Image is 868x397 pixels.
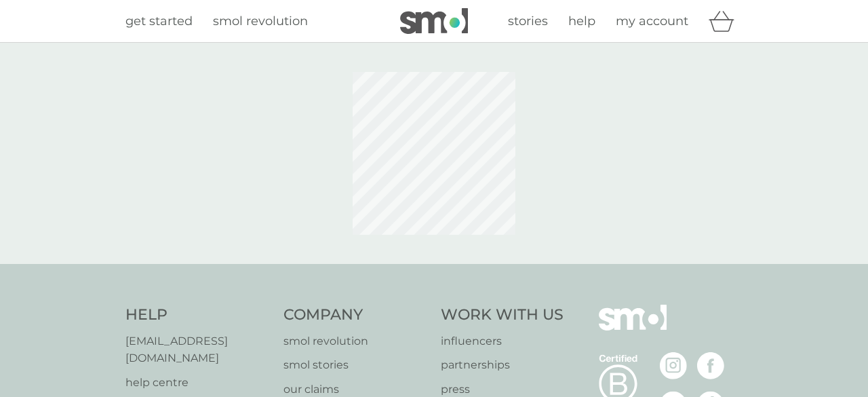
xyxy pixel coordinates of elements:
[125,12,193,31] a: get started
[599,305,667,351] img: smol
[441,333,564,350] a: influencers
[697,352,724,379] img: visit the smol Facebook page
[283,305,428,326] h4: Company
[441,356,564,374] a: partnerships
[283,356,428,374] a: smol stories
[709,7,743,35] div: basket
[568,12,595,31] a: help
[400,8,468,34] img: smol
[508,12,548,31] a: stories
[441,305,564,326] h4: Work With Us
[508,14,548,29] span: stories
[616,12,688,31] a: my account
[125,14,193,29] span: get started
[125,333,270,367] a: [EMAIL_ADDRESS][DOMAIN_NAME]
[568,14,595,29] span: help
[125,374,270,392] a: help centre
[125,305,270,326] h4: Help
[213,14,308,29] span: smol revolution
[283,333,428,350] a: smol revolution
[660,352,687,379] img: visit the smol Instagram page
[213,12,308,31] a: smol revolution
[616,14,688,29] span: my account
